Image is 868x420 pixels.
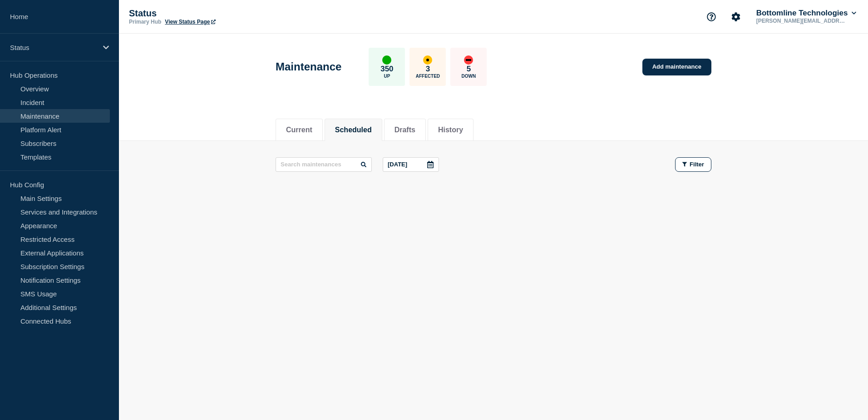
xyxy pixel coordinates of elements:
a: View Status Page [165,19,215,25]
button: [DATE] [383,157,439,172]
p: Affected [416,74,440,79]
p: Primary Hub [129,19,161,25]
div: up [382,55,391,65]
p: [DATE] [388,161,407,168]
button: Bottomline Technologies [755,9,858,18]
a: Add maintenance [642,59,711,75]
p: 350 [380,65,393,74]
p: [PERSON_NAME][EMAIL_ADDRESS][PERSON_NAME][DOMAIN_NAME] [755,18,849,24]
button: Support [702,7,721,26]
div: down [464,55,473,65]
span: Filter [690,161,704,168]
input: Search maintenances [276,157,372,172]
button: Drafts [395,126,415,134]
button: Scheduled [335,126,372,134]
h1: Maintenance [276,60,341,73]
p: Down [462,74,476,79]
p: 5 [467,65,471,74]
button: Account settings [726,7,745,26]
p: Up [384,74,390,79]
div: affected [423,55,432,65]
p: Status [129,8,311,19]
button: History [438,126,463,134]
button: Current [286,126,312,134]
p: 3 [426,65,430,74]
p: Status [10,44,97,51]
button: Filter [675,157,711,172]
